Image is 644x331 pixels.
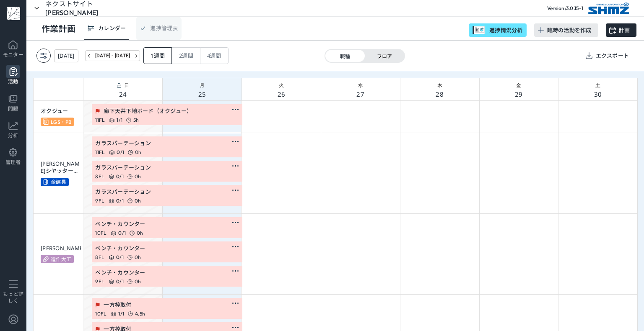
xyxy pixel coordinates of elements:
img: calendar [88,25,94,32]
div: オクジュー [41,108,68,115]
img: floors icon [109,279,114,285]
img: arrowDec [87,54,91,58]
div: 金建具 [51,179,66,185]
div: 0 h [135,254,141,260]
p: ベンチ・カウンター [95,245,145,252]
img: floors icon [109,254,114,260]
p: 28 [436,90,444,98]
div: / 1 [119,254,124,260]
div: 0 h [135,149,142,155]
p: 9FL [95,198,104,204]
p: ガラスパーテーション [95,188,151,196]
div: 造作大工 [51,256,71,262]
p: 27 [356,90,364,98]
p: 8FL [95,254,104,260]
div: 金 [516,80,521,90]
div: 土 [595,80,600,90]
div: 水 [358,80,363,90]
img: hours icon [127,149,133,155]
img: floors icon [109,117,115,123]
p: 問題 [8,105,18,112]
div: 進捗情況分析 [469,23,527,37]
div: 4.5 h [135,310,145,317]
p: 11FL [95,117,105,123]
div: / 1 [119,117,123,123]
p: 10FL [95,230,106,236]
div: / 1 [119,173,124,180]
img: floors icon [109,198,114,204]
div: 0 [116,173,119,180]
p: 管理者 [5,159,21,165]
img: hours icon [127,279,133,285]
button: 臨時の活動を作成 [534,23,598,37]
button: [DATE] - [DATE] [92,51,133,61]
div: 4 週間 [200,47,229,64]
div: カレンダー [98,24,126,33]
div: / 1 [120,310,125,317]
img: hours icon [127,198,133,204]
div: 月 [200,80,205,90]
div: 0 h [137,230,143,236]
div: 0 h [135,173,141,180]
div: LGS・PB [51,119,72,125]
p: ガラスパーテーション [95,140,151,147]
img: > [33,5,40,12]
div: 臨時の活動を作成 [547,27,592,34]
div: [DATE] [54,49,78,62]
div: フロア [365,50,404,62]
div: 1 [118,310,120,317]
img: floors icon [111,311,117,317]
img: floors icon [111,230,117,236]
p: 30 [594,90,602,98]
img: red flag [95,301,100,309]
img: floors icon [109,149,115,155]
p: 26 [278,90,286,98]
a: モニター [0,35,26,61]
p: 8FL [95,173,104,180]
div: Version: 3.0.15-1 [547,5,583,11]
div: / 1 [122,230,126,236]
div: 進捗管理表 [150,24,178,33]
button: 計画 [606,23,637,37]
div: 0 [117,149,120,155]
a: 分析 [0,115,26,142]
div: 2 週間 [172,47,200,64]
img: hours icon [126,117,132,123]
a: 問題 [0,89,26,115]
img: progress [140,25,146,32]
a: 活動 [0,62,26,88]
div: [PERSON_NAME]シヤッター工業 [41,160,81,174]
p: モニター [3,51,23,58]
img: red flag [95,108,100,115]
div: [DATE] - [DATE] [95,53,130,59]
div: 日 [124,80,129,90]
p: 10FL [95,310,106,317]
p: 11FL [95,149,105,155]
div: 5 h [133,117,139,123]
div: 1 [117,117,118,123]
img: progressAnalysis.02f20787f691f862be56bf80f9afca2e.svg [473,26,485,35]
p: 廊下天井下地ボード（オクジュー） [104,108,192,115]
p: ベンチ・カウンター [95,221,145,228]
img: hours icon [127,254,133,260]
div: / 1 [120,149,125,155]
div: 0 h [135,278,141,285]
img: arrowInc [135,54,138,58]
p: 分析 [8,132,18,139]
p: 29 [515,90,523,98]
img: lock [117,83,122,88]
div: 0 [116,198,119,204]
p: 9FL [95,278,104,285]
img: Project logo [588,3,629,14]
div: 火 [279,80,284,90]
p: もっと詳しく [2,291,24,304]
button: エクスポート [581,47,636,64]
p: ガラスパーテーション [95,164,151,172]
div: 0 [118,230,122,236]
div: 木 [437,80,442,90]
p: ベンチ・カウンター [95,269,145,277]
img: hours icon [129,230,135,236]
p: 一方枠取付 [104,301,131,309]
div: / 1 [119,278,124,285]
div: 職種 [325,50,365,62]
